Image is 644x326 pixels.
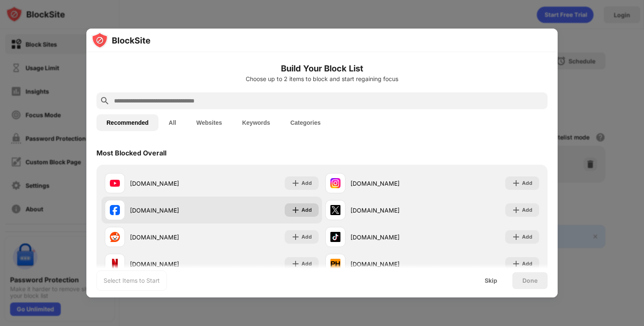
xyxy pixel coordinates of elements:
img: favicons [110,232,120,242]
div: [DOMAIN_NAME] [351,206,432,215]
img: favicons [330,178,340,188]
div: [DOMAIN_NAME] [130,206,212,215]
img: search.svg [100,96,110,106]
div: Add [301,179,312,187]
div: Skip [485,277,497,284]
div: [DOMAIN_NAME] [130,233,212,242]
button: All [158,114,186,131]
div: Add [301,233,312,241]
div: [DOMAIN_NAME] [351,179,432,188]
div: Done [522,277,538,284]
img: favicons [330,205,340,215]
img: logo-blocksite.svg [91,32,151,49]
div: Add [522,206,532,214]
div: Add [301,206,312,214]
button: Recommended [96,114,158,131]
h6: Build Your Block List [96,62,548,75]
div: Add [522,260,532,268]
div: Add [301,260,312,268]
img: favicons [110,178,120,188]
div: Add [522,179,532,187]
button: Keywords [232,114,280,131]
div: Select Items to Start [104,276,160,285]
div: [DOMAIN_NAME] [130,260,212,268]
img: favicons [110,259,120,269]
div: Most Blocked Overall [96,149,166,157]
img: favicons [110,205,120,215]
div: Add [522,233,532,241]
div: [DOMAIN_NAME] [351,260,432,268]
img: favicons [330,232,340,242]
button: Websites [186,114,232,131]
img: favicons [330,259,340,269]
button: Categories [280,114,330,131]
div: [DOMAIN_NAME] [351,233,432,242]
div: [DOMAIN_NAME] [130,179,212,188]
div: Choose up to 2 items to block and start regaining focus [96,76,548,82]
